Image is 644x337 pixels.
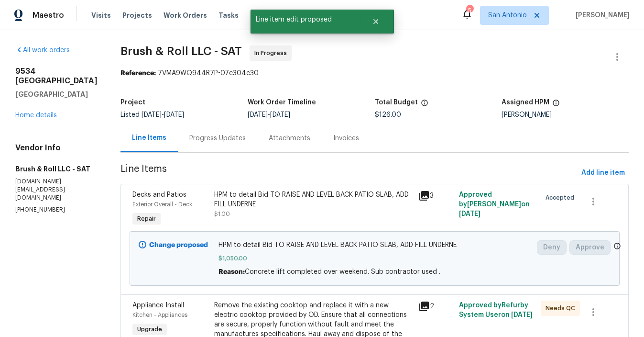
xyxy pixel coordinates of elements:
span: Approved by [PERSON_NAME] on [459,191,530,217]
h5: Total Budget [375,99,418,106]
span: [DATE] [164,112,184,118]
span: Visits [91,11,111,20]
div: 2 [418,301,453,312]
h4: Vendor Info [15,143,98,153]
div: 3 [418,190,453,202]
span: Appliance Install [132,302,184,309]
span: Tasks [218,12,239,19]
h2: 9534 [GEOGRAPHIC_DATA] [15,67,98,86]
span: Add line item [581,167,625,179]
span: Projects [122,11,152,20]
span: Decks and Patios [132,191,186,198]
span: Needs QC [546,303,579,313]
span: Upgrade [133,325,166,334]
h5: Brush & Roll LLC - SAT [15,164,98,174]
span: The hpm assigned to this work order. [552,99,560,112]
span: [DATE] [459,211,480,217]
h5: [GEOGRAPHIC_DATA] [15,90,98,99]
b: Reference: [120,70,156,77]
a: Home details [15,112,57,119]
span: [DATE] [248,112,268,118]
span: San Antonio [488,11,527,20]
span: Kitchen - Appliances [132,312,187,318]
p: [PHONE_NUMBER] [15,206,98,214]
span: [DATE] [511,312,533,318]
span: $1,050.00 [218,254,531,263]
span: - [248,112,290,118]
span: Concrete lift completed over weekend. Sub contractor used . [245,269,440,275]
h5: Project [120,99,145,106]
span: $1.00 [214,211,230,217]
span: Line Items [120,164,578,182]
div: Invoices [333,134,359,143]
span: $126.00 [375,112,401,118]
span: Accepted [546,193,578,202]
div: 7VMA9WQ944R7P-07c304c30 [120,68,629,78]
span: [DATE] [270,112,290,118]
span: Brush & Roll LLC - SAT [120,45,242,57]
span: - [142,112,184,118]
span: Listed [120,112,184,118]
div: [PERSON_NAME] [502,112,629,118]
span: Maestro [33,11,64,20]
button: Add line item [578,164,629,182]
span: Approved by Refurby System User on [459,302,533,318]
b: Change proposed [149,242,208,248]
span: The total cost of line items that have been proposed by Opendoor. This sum includes line items th... [421,99,428,112]
div: Progress Updates [189,134,246,143]
span: In Progress [254,48,291,58]
div: 5 [466,6,473,15]
button: Approve [569,240,611,255]
span: Exterior Overall - Deck [132,202,192,207]
div: Attachments [269,134,310,143]
div: HPM to detail Bid TO RAISE AND LEVEL BACK PATIO SLAB, ADD FILL UNDERNE [214,190,413,209]
span: Repair [133,214,160,224]
h5: Work Order Timeline [248,99,316,106]
span: Work Orders [164,11,207,20]
span: [DATE] [142,112,162,118]
span: HPM to detail Bid TO RAISE AND LEVEL BACK PATIO SLAB, ADD FILL UNDERNE [218,240,531,250]
button: Close [360,12,392,31]
span: [PERSON_NAME] [572,11,630,20]
a: All work orders [15,47,70,54]
button: Deny [537,240,567,255]
span: Line item edit proposed [251,10,360,30]
p: [DOMAIN_NAME][EMAIL_ADDRESS][DOMAIN_NAME] [15,178,98,202]
span: Only a market manager or an area construction manager can approve [613,242,621,252]
span: Reason: [218,269,245,275]
h5: Assigned HPM [502,99,549,106]
div: Line Items [132,133,166,143]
